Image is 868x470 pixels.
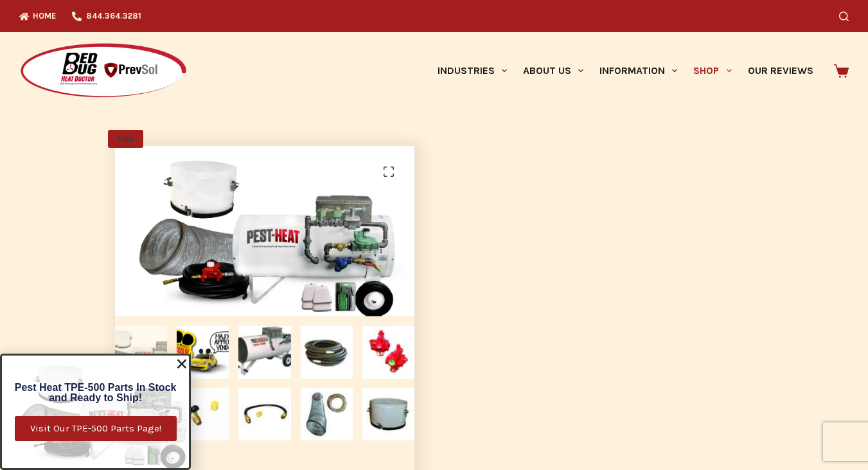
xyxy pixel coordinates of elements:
img: Red 10-PSI Regulator for Pest Heat TPE-500 [362,326,414,378]
a: Our Reviews [740,32,821,109]
a: Shop [686,32,740,109]
a: About Us [515,32,591,109]
nav: Primary [429,32,821,109]
img: Pest Heat TPE-500 Propane Heater Basic Package [115,326,167,378]
span: SALE [108,130,143,148]
a: Information [592,32,686,109]
img: Pest Heat TPE-500 Propane Heater Basic Package [115,146,420,316]
img: 18” by 25’ mylar duct for Pest Heat TPE-500 [301,388,353,440]
img: 50-foot propane hose for Pest Heat TPE-500 [301,326,353,378]
a: Visit Our TPE-500 Parts Page! [15,416,177,441]
img: Pest Heat TPE-500 Propane Heater to treat bed bugs, termites, and stored pests such as Grain Beatles [238,326,290,378]
a: Industries [429,32,515,109]
span: Visit Our TPE-500 Parts Page! [30,424,161,433]
img: Metal 18” duct adapter for Pest Heat TPE-500 [362,388,414,440]
a: View full-screen image gallery [376,159,402,185]
img: Majorly Approved Vendor by Truly Nolen [177,326,229,378]
a: Close [175,357,188,370]
button: Search [839,12,849,21]
h6: Pest Heat TPE-500 Parts In Stock and Ready to Ship! [8,383,182,403]
img: POL Fitting for Pest Heat TPE-500 [177,388,229,440]
img: Prevsol/Bed Bug Heat Doctor [19,42,188,100]
img: 24” Pigtail for Pest Heat TPE-500 [238,388,290,440]
a: Pest Heat TPE-500 Propane Heater Basic Package [115,224,420,237]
